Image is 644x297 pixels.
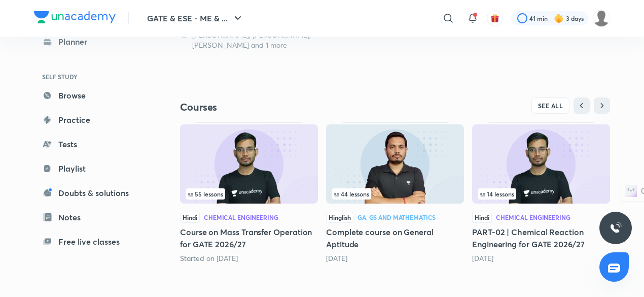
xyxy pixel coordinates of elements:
div: 10 days ago [472,253,610,263]
a: Planner [34,31,152,52]
div: GA, GS and Mathematics [357,214,436,220]
h5: PART-02 | Chemical Reaction Engineering for GATE 2026/27 [472,226,610,250]
div: infocontainer [478,188,604,200]
div: Course on Mass Transfer Operation for GATE 2026/27 [180,122,318,263]
div: Complete course on General Aptitude [326,122,464,263]
a: Company Logo [34,11,116,26]
div: infosection [186,188,312,200]
div: left [332,188,458,200]
button: SEE ALL [531,97,570,114]
h4: Courses [180,101,395,114]
img: avatar [490,14,499,23]
h5: Complete course on General Aptitude [326,226,464,250]
span: 14 lessons [480,191,514,197]
div: Chemical Engineering [204,214,278,220]
img: yash Singh [593,10,610,27]
div: left [186,188,312,200]
img: Thumbnail [472,124,610,204]
div: infocontainer [186,188,312,200]
a: Browse [34,85,152,106]
div: Chemical Engineering [496,214,570,220]
span: Hindi [180,212,200,223]
span: Hinglish [326,212,353,223]
div: infosection [478,188,604,200]
img: ttu [610,222,622,234]
div: Started on Jul 24 [180,253,318,263]
a: Free live classes [34,232,152,252]
span: 55 lessons [188,191,223,197]
img: Company Logo [34,11,116,23]
a: Playlist [34,158,152,179]
a: Practice [34,110,152,130]
span: SEE ALL [538,102,563,109]
div: Devendra Poonia, Ankur Bansal, Aman Raj and 1 more [180,30,318,50]
span: Hindi [472,212,492,223]
div: infocontainer [332,188,458,200]
a: Notes [34,207,152,227]
button: avatar [487,10,503,26]
button: GATE & ESE - ME & ... [141,8,250,28]
span: 44 lessons [334,191,369,197]
div: left [478,188,604,200]
h5: Course on Mass Transfer Operation for GATE 2026/27 [180,226,318,250]
div: 8 days ago [326,253,464,263]
img: Thumbnail [326,124,464,204]
a: Doubts & solutions [34,183,152,203]
img: streak [554,13,564,23]
h6: SELF STUDY [34,68,152,85]
div: PART-02 | Chemical Reaction Engineering for GATE 2026/27 [472,122,610,263]
img: Thumbnail [180,124,318,204]
a: Tests [34,134,152,154]
div: infosection [332,188,458,200]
